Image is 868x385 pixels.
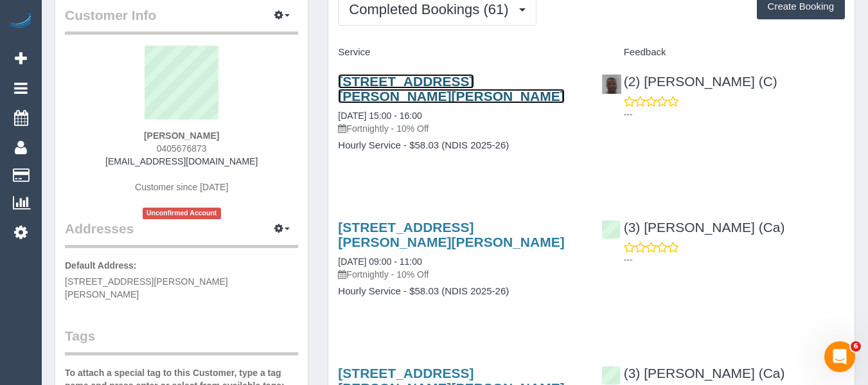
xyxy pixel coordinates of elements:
[338,256,421,267] a: [DATE] 09:00 - 11:00
[144,130,219,141] strong: [PERSON_NAME]
[349,1,515,17] span: Completed Bookings (61)
[65,276,228,300] span: [STREET_ADDRESS][PERSON_NAME][PERSON_NAME]
[824,341,855,372] iframe: Intercom live chat
[338,220,564,249] a: [STREET_ADDRESS][PERSON_NAME][PERSON_NAME]
[601,74,777,89] a: (2) [PERSON_NAME] (C)
[338,111,421,121] a: [DATE] 15:00 - 16:00
[338,74,564,103] a: [STREET_ADDRESS][PERSON_NAME][PERSON_NAME]
[157,143,207,154] span: 0405676873
[624,253,845,266] p: ---
[338,140,581,151] h4: Hourly Service - $58.03 (NDIS 2025-26)
[143,208,221,219] span: Unconfirmed Account
[135,182,228,192] span: Customer since [DATE]
[338,286,581,297] h4: Hourly Service - $58.03 (NDIS 2025-26)
[624,108,845,121] p: ---
[65,327,298,355] legend: Tags
[8,13,33,31] img: Automaid Logo
[601,366,785,381] a: (3) [PERSON_NAME] (Ca)
[602,75,621,94] img: (2) Hope Gorejena (C)
[601,220,785,235] a: (3) [PERSON_NAME] (Ca)
[338,122,581,135] p: Fortnightly - 10% Off
[601,47,845,58] h4: Feedback
[338,47,581,58] h4: Service
[105,156,258,166] a: [EMAIL_ADDRESS][DOMAIN_NAME]
[851,341,861,352] span: 6
[338,268,581,281] p: Fortnightly - 10% Off
[65,6,298,35] legend: Customer Info
[65,259,137,272] label: Default Address:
